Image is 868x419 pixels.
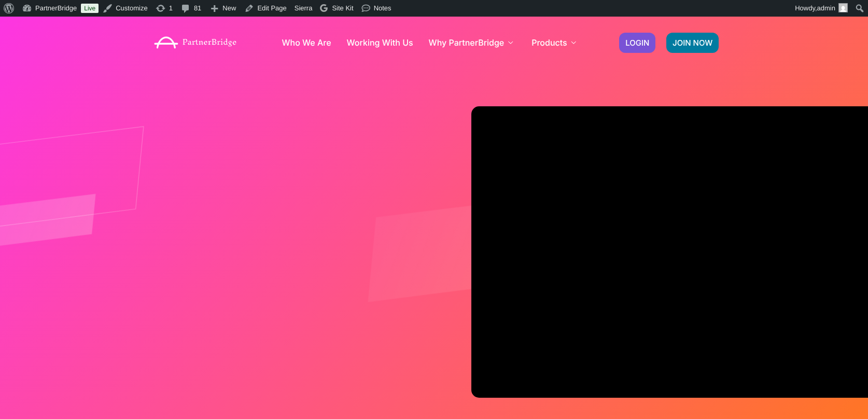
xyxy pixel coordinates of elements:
span: LOGIN [625,39,649,47]
a: JOIN NOW [666,33,719,53]
a: Why PartnerBridge [429,38,516,47]
a: Who We Are [282,38,331,47]
a: Products [531,38,579,47]
span: admin [817,4,835,12]
a: LOGIN [619,33,655,53]
a: Working With Us [347,38,413,47]
span: JOIN NOW [673,39,712,47]
a: Live [81,4,99,13]
span: Site Kit [332,4,353,12]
